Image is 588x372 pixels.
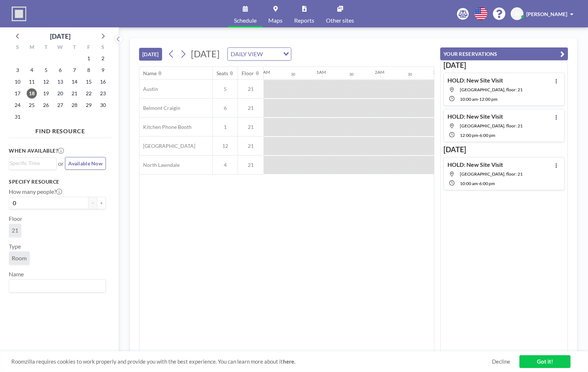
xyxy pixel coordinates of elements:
div: S [11,43,25,53]
span: Wednesday, August 27, 2025 [55,100,65,110]
span: Thursday, August 7, 2025 [69,65,80,75]
a: Got it! [519,355,570,368]
span: Friday, August 29, 2025 [84,100,94,110]
span: [PERSON_NAME] [526,11,567,17]
span: 21 [238,143,264,149]
span: Belmont Craigin [139,105,180,111]
span: Reports [294,18,314,23]
span: - [478,133,480,138]
span: Tuesday, August 12, 2025 [41,77,51,87]
span: - [478,181,479,186]
span: Austin [139,86,158,92]
span: Little Village, floor: 21 [460,123,523,129]
h4: HOLD: New Site Visit [447,77,503,84]
input: Search for option [265,49,279,59]
span: Saturday, August 16, 2025 [98,77,108,87]
span: Wednesday, August 6, 2025 [55,65,65,75]
span: Sunday, August 10, 2025 [12,77,23,87]
span: 6 [213,105,238,111]
div: S [96,43,110,53]
span: JJ [515,11,519,17]
span: Saturday, August 9, 2025 [98,65,108,75]
span: 6:00 PM [479,181,495,186]
span: Saturday, August 2, 2025 [98,53,108,64]
button: YOUR RESERVATIONS [440,47,568,60]
span: Sunday, August 17, 2025 [12,88,23,99]
span: Thursday, August 28, 2025 [69,100,80,110]
div: Floor [242,70,254,77]
div: M [25,43,39,53]
button: Available Now [65,157,106,170]
span: Friday, August 15, 2025 [84,77,94,87]
h4: HOLD: New Site Visit [447,161,503,168]
div: [DATE] [50,31,70,41]
label: Type [9,243,21,250]
a: Decline [492,358,510,365]
span: Room [12,254,27,262]
span: Wednesday, August 13, 2025 [55,77,65,87]
div: T [67,43,81,53]
h3: [DATE] [443,145,565,154]
div: Seats [216,70,228,77]
span: Sunday, August 31, 2025 [12,112,23,122]
span: - [478,96,479,102]
span: 1 [213,124,238,130]
span: 21 [238,162,264,168]
span: 21 [238,105,264,111]
div: 2AM [375,69,384,75]
span: Saturday, August 23, 2025 [98,88,108,99]
span: Thursday, August 14, 2025 [69,77,80,87]
span: 6:00 PM [480,133,495,138]
span: Saturday, August 30, 2025 [98,100,108,110]
span: or [58,160,64,167]
div: Name [143,70,157,77]
h3: Specify resource [9,179,106,185]
span: Little Village, floor: 21 [460,87,523,92]
div: 30 [349,72,354,77]
span: 21 [238,86,264,92]
div: 3AM [433,69,443,75]
span: Sunday, August 3, 2025 [12,65,23,75]
span: [GEOGRAPHIC_DATA] [139,143,195,149]
div: Search for option [9,158,56,169]
div: Search for option [228,48,291,60]
span: 10:00 AM [460,181,478,186]
span: Monday, August 11, 2025 [27,77,37,87]
h4: HOLD: New Site Visit [447,113,503,120]
span: Monday, August 18, 2025 [27,88,37,99]
span: 12:00 PM [479,96,497,102]
span: Wednesday, August 20, 2025 [55,88,65,99]
button: + [97,197,106,209]
span: Roomzilla requires cookies to work properly and provide you with the best experience. You can lea... [11,358,492,365]
span: Monday, August 4, 2025 [27,65,37,75]
span: Monday, August 25, 2025 [27,100,37,110]
span: 21 [238,124,264,130]
img: organization-logo [12,7,26,21]
div: 1AM [316,69,326,75]
label: Name [9,271,24,278]
span: Friday, August 8, 2025 [84,65,94,75]
span: Tuesday, August 5, 2025 [41,65,51,75]
h4: FIND RESOURCE [9,124,112,135]
span: Kitchen Phone Booth [139,124,192,130]
span: Maps [268,18,283,23]
input: Search for option [10,159,52,167]
div: T [39,43,53,53]
div: W [53,43,68,53]
span: 5 [213,86,238,92]
div: F [81,43,96,53]
span: Schedule [234,18,257,23]
label: How many people? [9,188,62,195]
span: Friday, August 22, 2025 [84,88,94,99]
a: here. [283,358,295,365]
span: 10:00 AM [460,96,478,102]
h3: [DATE] [443,61,565,70]
div: Search for option [9,280,105,292]
span: Little Village, floor: 21 [460,171,523,177]
button: - [88,197,97,209]
div: 30 [291,72,295,77]
span: Available Now [68,160,103,166]
input: Search for option [10,281,101,291]
span: Thursday, August 21, 2025 [69,88,80,99]
span: 12:00 PM [460,133,478,138]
